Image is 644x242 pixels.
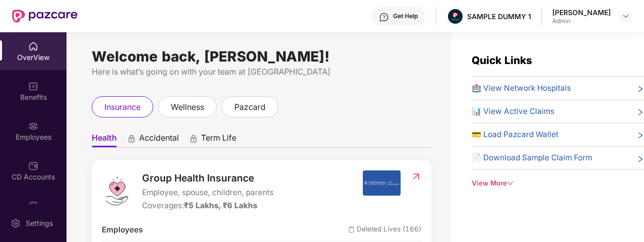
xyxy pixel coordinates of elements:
img: New Pazcare Logo [12,10,78,23]
span: Quick Links [472,54,532,67]
img: deleteIcon [348,226,355,233]
span: Term Life [201,133,236,147]
span: Group Health Insurance [142,170,274,186]
span: wellness [171,101,204,113]
div: Admin [552,17,611,25]
img: RedirectIcon [411,171,421,181]
div: View More [472,178,644,189]
span: Health [92,133,117,147]
img: svg+xml;base64,PHN2ZyBpZD0iVXBsb2FkX0xvZ3MiIGRhdGEtbmFtZT0iVXBsb2FkIExvZ3MiIHhtbG5zPSJodHRwOi8vd3... [28,201,38,211]
span: down [507,180,513,187]
span: Employees [102,224,143,236]
span: right [636,84,644,94]
div: Settings [23,218,56,228]
div: Here is what’s going on with your team at [GEOGRAPHIC_DATA] [92,66,431,78]
span: pazcard [234,101,266,113]
span: Deleted Lives (166) [348,224,421,236]
img: svg+xml;base64,PHN2ZyBpZD0iQ0RfQWNjb3VudHMiIGRhdGEtbmFtZT0iQ0QgQWNjb3VudHMiIHhtbG5zPSJodHRwOi8vd3... [28,161,38,171]
img: Pazcare_Alternative_logo-01-01.png [448,9,463,24]
span: right [636,107,644,117]
div: [PERSON_NAME] [552,8,611,17]
img: svg+xml;base64,PHN2ZyBpZD0iU2V0dGluZy0yMHgyMCIgeG1sbnM9Imh0dHA6Ly93d3cudzMub3JnLzIwMDAvc3ZnIiB3aW... [11,218,21,228]
img: svg+xml;base64,PHN2ZyBpZD0iQmVuZWZpdHMiIHhtbG5zPSJodHRwOi8vd3d3LnczLm9yZy8yMDAwL3N2ZyIgd2lkdGg9Ij... [28,81,38,91]
span: 📊 View Active Claims [472,105,554,117]
span: 📄 Download Sample Claim Form [472,152,592,164]
img: logo [102,176,132,206]
span: 🏥 View Network Hospitals [472,82,571,94]
span: Accidental [139,133,179,147]
span: Employee, spouse, children, parents [142,187,274,199]
span: insurance [104,101,141,113]
img: svg+xml;base64,PHN2ZyBpZD0iRW1wbG95ZWVzIiB4bWxucz0iaHR0cDovL3d3dy53My5vcmcvMjAwMC9zdmciIHdpZHRoPS... [28,121,38,131]
div: SAMPLE DUMMY 1 [467,12,531,21]
img: svg+xml;base64,PHN2ZyBpZD0iRHJvcGRvd24tMzJ4MzIiIHhtbG5zPSJodHRwOi8vd3d3LnczLm9yZy8yMDAwL3N2ZyIgd2... [622,12,630,20]
img: insurerIcon [363,170,401,196]
div: animation [189,134,198,143]
span: 💳 Load Pazcard Wallet [472,129,558,141]
div: Coverages: [142,200,274,212]
img: svg+xml;base64,PHN2ZyBpZD0iSG9tZSIgeG1sbnM9Imh0dHA6Ly93d3cudzMub3JnLzIwMDAvc3ZnIiB3aWR0aD0iMjAiIG... [28,41,38,51]
span: right [636,154,644,164]
span: ₹5 Lakhs, ₹6 Lakhs [184,201,257,210]
div: Welcome back, [PERSON_NAME]! [92,52,431,60]
img: svg+xml;base64,PHN2ZyBpZD0iSGVscC0zMngzMiIgeG1sbnM9Imh0dHA6Ly93d3cudzMub3JnLzIwMDAvc3ZnIiB3aWR0aD... [379,12,389,22]
div: animation [127,134,136,143]
div: Get Help [393,12,418,20]
span: right [636,131,644,141]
